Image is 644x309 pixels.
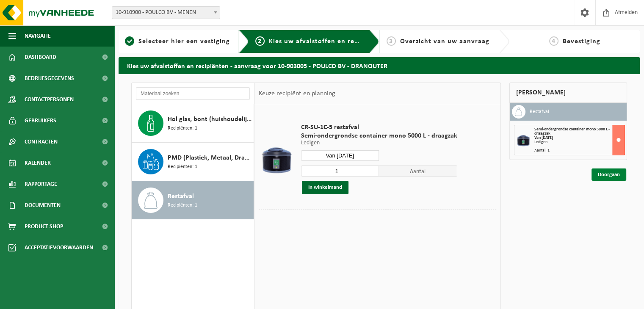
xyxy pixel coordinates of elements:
span: Acceptatievoorwaarden [25,237,93,258]
span: 2 [255,36,265,46]
button: In winkelmand [302,181,348,194]
strong: Van [DATE] [534,135,553,140]
span: Navigatie [25,25,51,47]
span: 10-910900 - POULCO BV - MENEN [112,7,220,19]
button: Hol glas, bont (huishoudelijk) Recipiënten: 1 [132,104,254,143]
span: Documenten [25,195,61,216]
span: 10-910900 - POULCO BV - MENEN [112,6,220,19]
span: Contracten [25,131,58,152]
span: Recipiënten: 1 [168,124,197,132]
span: Product Shop [25,216,63,237]
p: Ledigen [301,140,457,146]
span: Aantal [379,166,457,177]
span: Contactpersonen [25,89,74,110]
span: Bevestiging [563,38,600,45]
div: Aantal: 1 [534,149,625,153]
span: Overzicht van uw aanvraag [400,38,489,45]
span: Restafval [168,191,194,201]
button: PMD (Plastiek, Metaal, Drankkartons) (bedrijven) Recipiënten: 1 [132,143,254,181]
span: 1 [125,36,134,46]
span: PMD (Plastiek, Metaal, Drankkartons) (bedrijven) [168,153,252,163]
span: Recipiënten: 1 [168,201,197,210]
a: Doorgaan [591,168,626,181]
h3: Restafval [530,105,549,119]
h2: Kies uw afvalstoffen en recipiënten - aanvraag voor 10-903005 - POULCO BV - DRANOUTER [119,57,640,74]
span: Kalender [25,152,51,174]
span: Semi-ondergrondse container mono 5000 L - draagzak [301,132,457,140]
span: CR-SU-1C-5 restafval [301,123,457,132]
input: Materiaal zoeken [136,87,250,100]
span: 3 [387,36,396,46]
a: 1Selecteer hier een vestiging [123,36,232,47]
span: Semi-ondergrondse container mono 5000 L - draagzak [534,127,610,136]
input: Selecteer datum [301,150,379,161]
span: Dashboard [25,47,56,68]
span: Selecteer hier een vestiging [138,38,230,45]
span: 4 [549,36,558,46]
span: Kies uw afvalstoffen en recipiënten [269,38,385,45]
span: Hol glas, bont (huishoudelijk) [168,114,252,124]
div: [PERSON_NAME] [509,83,627,103]
span: Rapportage [25,174,57,195]
span: Bedrijfsgegevens [25,68,74,89]
span: Recipiënten: 1 [168,163,197,171]
button: Restafval Recipiënten: 1 [132,181,254,219]
div: Ledigen [534,140,625,144]
span: Gebruikers [25,110,56,131]
div: Keuze recipiënt en planning [254,83,339,104]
